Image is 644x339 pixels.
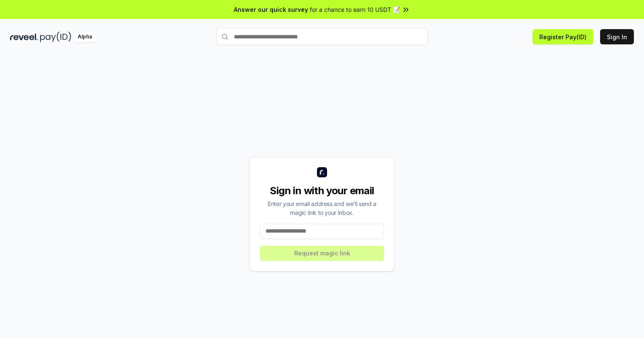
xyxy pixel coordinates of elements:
img: logo_small [317,167,327,177]
span: for a chance to earn 10 USDT 📝 [310,5,400,14]
button: Sign In [600,29,634,44]
img: reveel_dark [10,32,38,42]
span: Answer our quick survey [234,5,308,14]
div: Alpha [73,32,97,42]
div: Enter your email address and we’ll send a magic link to your inbox. [260,199,384,217]
img: pay_id [40,32,71,42]
button: Register Pay(ID) [533,29,593,44]
div: Sign in with your email [260,184,384,198]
